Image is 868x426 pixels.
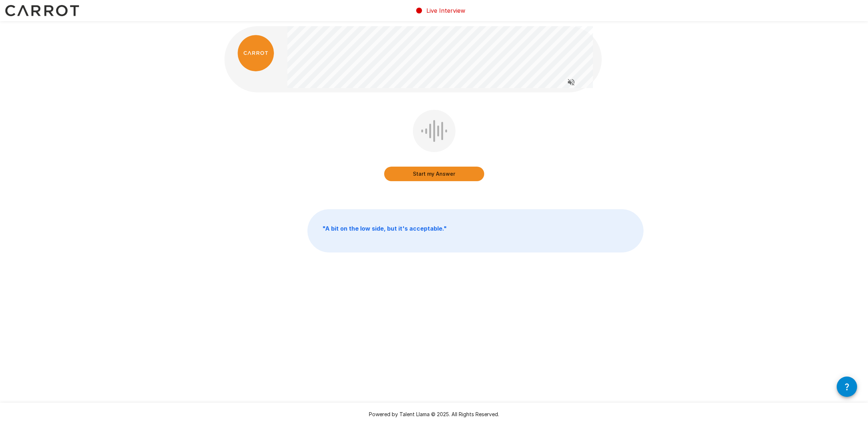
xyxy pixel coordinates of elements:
[384,167,484,181] button: Start my Answer
[322,225,447,232] b: " A bit on the low side, but it's acceptable. "
[426,6,465,15] p: Live Interview
[9,411,859,418] p: Powered by Talent Llama © 2025. All Rights Reserved.
[238,35,274,71] img: carrot_logo.png
[564,75,578,89] button: Read questions aloud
